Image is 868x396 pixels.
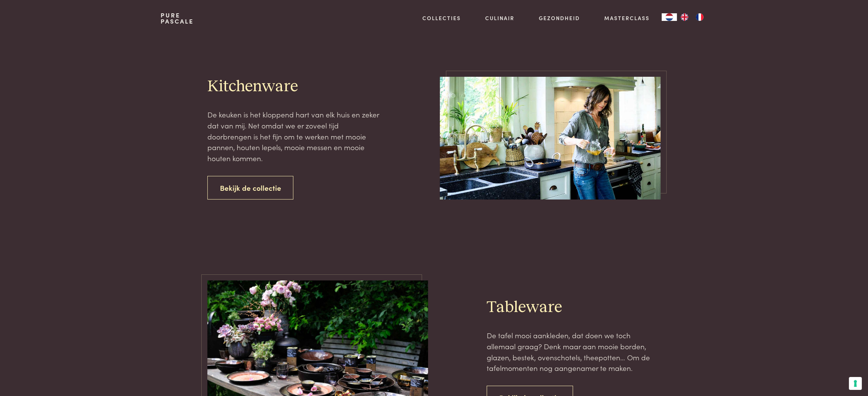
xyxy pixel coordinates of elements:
[487,298,661,318] h2: Tableware
[539,14,580,22] a: Gezondheid
[207,176,294,200] a: Bekijk de collectie
[207,77,382,97] h2: Kitchenware
[662,13,677,21] a: NL
[161,12,194,24] a: PurePascale
[692,13,707,21] a: FR
[662,13,707,21] aside: Language selected: Nederlands
[604,14,650,22] a: Masterclass
[487,330,661,374] p: De tafel mooi aankleden, dat doen we toch allemaal graag? Denk maar aan mooie borden, glazen, bes...
[207,109,382,163] p: De keuken is het kloppend hart van elk huis en zeker dat van mij. Net omdat we er zoveel tijd doo...
[440,77,661,200] img: pure-pascale-naessens-pn356186
[677,13,692,21] a: EN
[677,13,707,21] ul: Language list
[423,14,461,22] a: Collecties
[485,14,514,22] a: Culinair
[662,13,677,21] div: Language
[849,377,862,390] button: Uw voorkeuren voor toestemming voor trackingtechnologieën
